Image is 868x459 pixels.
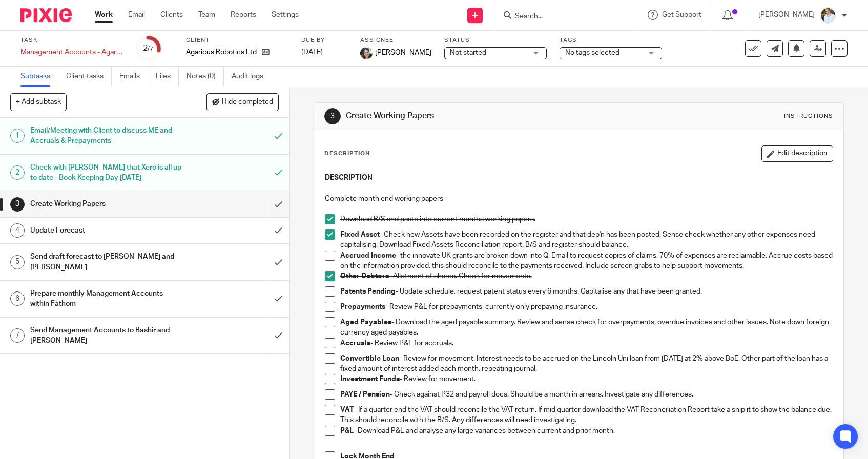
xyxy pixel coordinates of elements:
p: Agaricus Robotics Ltd [186,47,257,57]
div: 2 [10,165,25,180]
strong: Patents Pending [340,288,396,295]
a: Team [198,10,215,20]
h1: Create Working Papers [346,111,601,121]
label: Status [444,36,547,45]
p: - the innovate UK grants are broken down into Q. Email to request copies of claims. 70% of expens... [340,251,833,272]
p: - Check against P32 and payroll docs. Should be a month in arrears. Investigate any differences. [340,389,833,400]
strong: P&L [340,427,354,434]
strong: Accruals [340,340,370,347]
a: Client tasks [66,67,112,87]
a: Work [95,10,113,20]
div: 4 [10,223,25,238]
button: Hide completed [206,93,279,111]
input: Search [514,12,606,22]
a: Subtasks [20,67,58,87]
p: - Review for movement. [340,374,833,384]
p: - Check new Assets have been recorded on the register and that dep'n has been posted. Sense check... [340,229,833,251]
h1: Check with [PERSON_NAME] that Xero is all up to date - Book Keeping Day [DATE] [30,160,182,186]
p: - If a quarter end the VAT should reconcile the VAT return. If mid quarter download the VAT Recon... [340,405,833,426]
p: - Allotment of shares. Check for movements. [340,271,833,281]
a: Settings [272,10,299,20]
span: Not started [450,49,486,56]
p: Download B/S and paste into current months working papers. [340,214,833,224]
span: Hide completed [222,98,273,107]
div: 1 [10,129,25,143]
p: - Review for movement. Interest needs to be accrued on the Lincoln Uni loan from [DATE] at 2% abo... [340,353,833,374]
label: Tags [560,36,662,45]
div: 3 [324,108,341,124]
span: [DATE] [301,49,323,56]
a: Clients [160,10,183,20]
img: Pixie [20,8,72,22]
div: 2 [143,43,153,54]
a: Files [156,67,179,87]
strong: Fixed Asset [340,231,380,238]
a: Reports [231,10,256,20]
p: Description [324,150,370,158]
label: Client [186,36,288,45]
strong: Aged Payables [340,319,391,326]
h1: Send Management Accounts to Bashir and [PERSON_NAME] [30,323,182,349]
a: Notes (0) [187,67,224,87]
p: - Download P&L and analyse any large variances between current and prior month. [340,426,833,436]
p: - Update schedule, request patent status every 6 months. Capitalise any that have been granted. [340,286,833,297]
strong: Investment Funds [340,375,400,383]
strong: Prepayments [340,303,385,310]
strong: DESCRIPTION [325,174,373,181]
p: - Download the aged payable summary. Review and sense check for overpayments, overdue invoices an... [340,317,833,338]
h1: Prepare monthly Management Accounts within Fathom [30,286,182,312]
div: 5 [10,255,25,269]
label: Task [20,36,123,45]
div: Instructions [784,112,833,120]
a: Email [128,10,145,20]
strong: Other Debtors [340,273,389,280]
small: /7 [148,46,153,52]
p: - Review P&L for prepayments, currently only prepaying insurance. [340,302,833,312]
p: [PERSON_NAME] [758,10,815,20]
button: Edit description [761,145,833,162]
span: Get Support [662,11,701,18]
strong: Accrued Income [340,252,396,259]
strong: VAT [340,406,354,413]
img: barbara-raine-.jpg [360,47,373,59]
p: Complete month end working papers - [325,194,833,204]
label: Assignee [360,36,431,45]
img: sarah-royle.jpg [820,7,836,24]
strong: PAYE / Pension [340,391,390,398]
a: Audit logs [232,67,271,87]
label: Due by [301,36,347,45]
span: No tags selected [565,49,619,56]
h1: Create Working Papers [30,196,182,212]
span: [PERSON_NAME] [375,48,431,58]
button: + Add subtask [10,93,67,111]
div: 6 [10,291,25,306]
p: - Review P&L for accruals. [340,338,833,348]
div: Management Accounts - Agaricus Robotics - July [20,47,123,57]
a: Emails [119,67,148,87]
strong: Convertible Loan [340,355,399,362]
div: 7 [10,328,25,343]
h1: Email/Meeting with Client to discuss ME and Accruals & Prepayments [30,123,182,149]
h1: Update Forecast [30,223,182,238]
div: 3 [10,197,25,212]
h1: Send draft forecast to [PERSON_NAME] and [PERSON_NAME] [30,249,182,275]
